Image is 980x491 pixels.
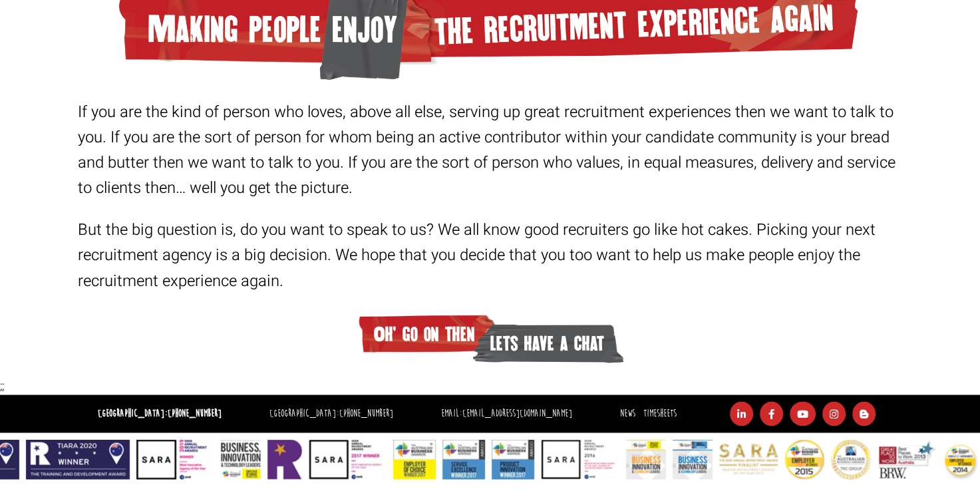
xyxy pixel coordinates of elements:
a: [PHONE_NUMBER] [339,407,393,419]
li: Email: [438,404,575,423]
a: [PHONE_NUMBER] [168,407,222,419]
strong: [GEOGRAPHIC_DATA]: [98,407,222,419]
span: Oh' go on then [356,311,500,357]
span: lets have a chat [472,320,624,366]
p: If you are the kind of person who loves, above all else, serving up great recruitment experiences... [78,100,903,201]
a: Oh' go on then lets have a chat [78,311,903,370]
li: [GEOGRAPHIC_DATA]: [266,404,397,423]
p: But the big question is, do you want to speak to us? We all know good recruiters go like hot cake... [78,218,903,293]
a: Timesheets [643,407,677,419]
a: News [620,407,635,419]
a: [EMAIL_ADDRESS][DOMAIN_NAME] [462,407,572,419]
